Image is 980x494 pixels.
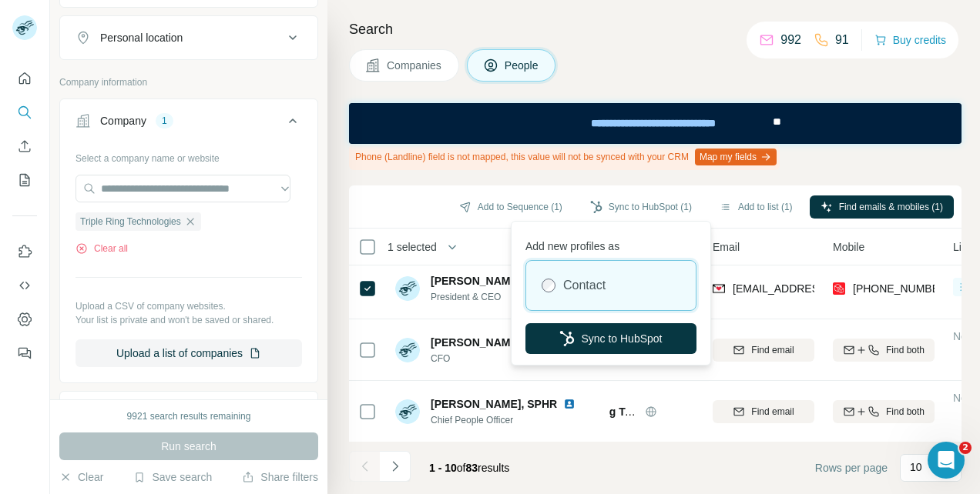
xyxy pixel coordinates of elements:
[579,195,703,219] button: Sync to HubSpot (1)
[448,195,573,219] button: Add to Sequence (1)
[563,276,606,295] label: Contact
[833,400,935,423] button: Find both
[886,343,925,357] span: Find both
[100,113,146,129] div: Company
[429,462,509,474] span: results
[833,281,845,296] img: provider prospeo logo
[12,305,37,333] button: Dashboard
[733,282,915,295] span: [EMAIL_ADDRESS][DOMAIN_NAME]
[713,339,814,362] button: Find email
[525,232,696,254] p: Add new profiles as
[466,462,478,474] span: 83
[127,409,251,423] div: 9921 search results remaining
[156,114,173,128] div: 1
[713,400,814,423] button: Find email
[76,242,128,255] button: Clear all
[133,469,212,485] button: Save search
[12,98,37,126] button: Search
[713,239,740,255] span: Email
[910,459,922,475] p: 10
[431,398,557,410] span: [PERSON_NAME], SPHR
[395,276,420,301] img: Avatar
[695,149,777,165] button: Map my fields
[76,145,302,165] div: Select a company name or website
[388,239,437,255] span: 1 selected
[387,58,443,73] span: Companies
[431,335,521,350] span: [PERSON_NAME]
[928,442,965,479] iframe: Intercom live chat
[874,29,946,51] button: Buy credits
[12,272,37,299] button: Use Surfe API
[349,144,780,170] div: Phone (Landline) field is not mapped, this value will not be synced with your CRM
[810,195,954,219] button: Find emails & mobiles (1)
[431,290,545,304] span: President & CEO
[12,166,37,194] button: My lists
[815,460,888,476] span: Rows per page
[560,406,687,418] span: Triple Ring Technologies
[12,339,37,367] button: Feedback
[12,65,37,92] button: Quick start
[780,31,801,49] p: 992
[76,299,302,313] p: Upload a CSV of company websites.
[59,469,103,485] button: Clear
[59,75,318,89] p: Company information
[953,239,975,255] span: Lists
[713,281,725,296] img: provider findymail logo
[80,215,181,229] span: Triple Ring Technologies
[60,102,317,145] button: Company1
[380,451,411,482] button: Navigate to next page
[76,339,302,367] button: Upload a list of companies
[709,195,804,219] button: Add to list (1)
[959,442,972,454] span: 2
[60,395,317,432] button: Industry
[886,405,925,419] span: Find both
[431,352,545,365] span: CFO
[833,239,864,255] span: Mobile
[349,103,962,144] iframe: Banner
[100,30,183,45] div: Personal location
[505,58,540,73] span: People
[525,323,696,354] button: Sync to HubSpot
[12,238,37,265] button: Use Surfe on LinkedIn
[751,343,794,357] span: Find email
[751,405,794,419] span: Find email
[395,338,420,362] img: Avatar
[431,273,521,289] span: [PERSON_NAME]
[563,398,576,410] img: LinkedIn logo
[431,413,582,427] span: Chief People Officer
[395,399,420,424] img: Avatar
[839,200,943,214] span: Find emails & mobiles (1)
[12,15,37,40] img: Avatar
[833,339,935,362] button: Find both
[429,462,457,474] span: 1 - 10
[242,469,318,485] button: Share filters
[12,132,37,160] button: Enrich CSV
[349,18,962,40] h4: Search
[76,313,302,327] p: Your list is private and won't be saved or shared.
[853,282,950,295] span: [PHONE_NUMBER]
[60,19,317,56] button: Personal location
[457,462,466,474] span: of
[835,31,849,49] p: 91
